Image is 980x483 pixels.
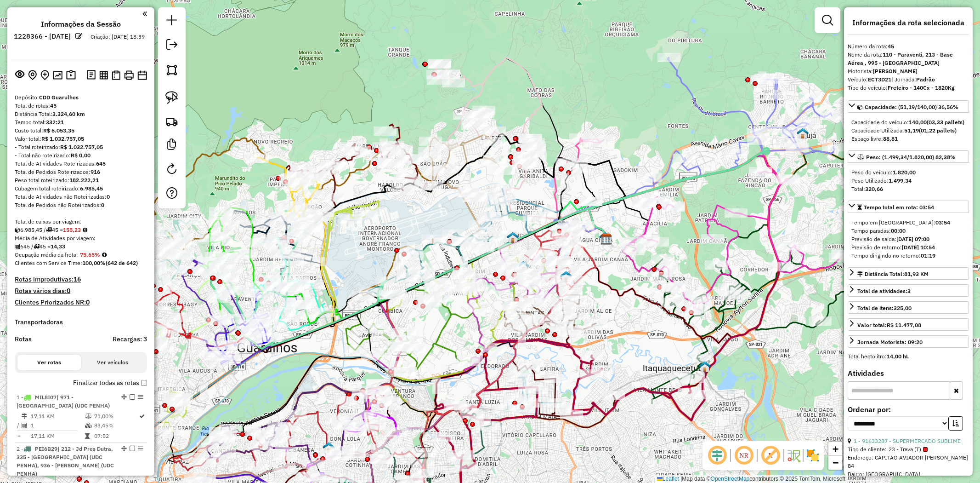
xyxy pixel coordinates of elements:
[165,91,178,104] img: Selecionar atividades - laço
[916,76,935,83] strong: Padrão
[15,335,32,343] h4: Rotas
[46,119,64,126] strong: 332:21
[848,335,969,348] a: Jornada Motorista: 09:20
[106,259,138,266] strong: (642 de 642)
[517,260,529,272] img: 625 UDC Light WCL Parque Jurema III
[560,270,572,282] img: 624 UDC Light WCL Parque Jurema I
[41,20,121,29] h4: Informações da Sessão
[507,231,519,243] img: 629 UDC Light WCL Jurema II
[919,127,957,134] strong: (01,22 pallets)
[15,118,147,126] div: Tempo total:
[865,185,883,192] strong: 320,66
[15,287,147,295] h4: Rotas vários dias:
[848,318,969,331] a: Valor total:R$ 11.477,08
[865,103,958,110] span: Capacidade: (51,19/140,00) 36,56%
[15,168,147,176] div: Total de Pedidos Roteirizados:
[818,11,837,29] a: Exibir filtros
[121,394,127,400] em: Alterar sequência das rotas
[17,431,21,441] td: =
[854,437,961,444] a: 1 - 91633287 - SUPERMERCADO SUBLIME
[138,446,143,451] em: Opções
[71,152,91,159] strong: R$ 0,00
[30,412,85,421] td: 17,11 KM
[323,442,334,454] img: 606 UDC Full GUA Centro
[85,423,92,428] i: % de utilização da cubagem
[848,75,969,84] div: Veículo:
[848,51,953,66] strong: 110 - Paraventi, 213 - Base Aérea , 995 - [GEOGRAPHIC_DATA]
[69,177,99,184] strong: 182.222,21
[97,69,110,81] button: Visualizar relatório de Roteirização
[833,457,838,468] span: −
[15,93,147,102] div: Depósito:
[15,135,147,143] div: Valor total:
[864,204,934,211] span: Tempo total em rota: 03:54
[165,115,178,128] img: Criar rota
[848,100,969,113] a: Capacidade: (51,19/140,00) 36,56%
[848,445,969,454] div: Tipo de cliente:
[805,448,820,463] img: Exibir/Ocultar setores
[83,227,87,233] i: Meta Caixas/viagem: 179,40 Diferença: -24,17
[851,227,965,235] div: Tempo paradas:
[15,276,147,283] h4: Rotas improdutivas:
[94,421,138,430] td: 83,45%
[891,227,906,234] strong: 00:00
[873,68,918,75] strong: [PERSON_NAME]
[17,394,110,409] span: 1 -
[904,127,919,134] strong: 51,19
[15,234,147,242] div: Média de Atividades por viagem:
[15,143,147,151] div: - Total roteirizado:
[851,169,916,176] span: Peso do veículo:
[848,369,969,378] h4: Atividades
[163,35,181,56] a: Exportar sessão
[851,252,965,260] div: Tempo dirigindo no retorno:
[46,227,52,233] i: Total de rotas
[887,322,921,328] strong: R$ 11.477,08
[888,84,955,91] strong: Freteiro - 140Cx - 1820Kg
[848,267,969,280] a: Distância Total:81,93 KM
[759,444,782,466] span: Exibir rótulo
[889,445,928,454] span: 23 - Trava (T)
[17,421,21,430] td: /
[657,476,679,482] a: Leaflet
[15,126,147,135] div: Custo total:
[165,63,178,76] img: Selecionar atividades - polígono
[848,51,969,67] div: Nome da rota:
[107,193,110,200] strong: 0
[50,102,57,109] strong: 45
[857,304,912,312] div: Total de itens:
[85,414,92,419] i: % de utilização do peso
[94,431,138,441] td: 07:52
[848,201,969,213] a: Tempo total em rota: 03:54
[786,448,801,463] img: Fluxo de ruas
[828,442,842,456] a: Zoom in
[828,456,842,470] a: Zoom out
[733,444,755,466] span: Ocultar NR
[17,445,114,477] span: | 212 - Jd Pres Dutra, 335 - [GEOGRAPHIC_DATA] (UDC PENHA), 936 - [PERSON_NAME] (UDC PENHA)
[64,68,78,82] button: Painel de Sugestão
[81,355,144,370] button: Ver veículos
[113,335,147,343] h4: Recargas: 3
[935,219,950,226] strong: 03:54
[67,287,70,295] strong: 0
[101,201,104,208] strong: 0
[130,394,135,400] em: Finalizar rota
[699,361,711,373] img: Itaquaquecetuba
[896,236,929,242] strong: [DATE] 07:00
[60,144,103,150] strong: R$ 1.032.757,05
[15,184,147,193] div: Cubagem total roteirizado:
[34,244,40,249] i: Total de rotas
[87,33,148,41] div: Criação: [DATE] 18:39
[91,168,100,175] strong: 916
[110,69,122,82] button: Visualizar Romaneio
[142,8,147,19] a: Clique aqui para minimizar o painel
[73,378,147,388] label: Finalizar todas as rotas
[848,284,969,297] a: Total de atividades:3
[80,251,100,258] strong: 75,65%
[130,446,135,451] em: Finalizar rota
[851,243,965,252] div: Previsão de retorno:
[163,135,181,156] a: Criar modelo
[30,421,85,430] td: 1
[26,68,39,82] button: Centralizar mapa no depósito ou ponto de apoio
[883,135,898,142] strong: 88,81
[96,160,106,167] strong: 645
